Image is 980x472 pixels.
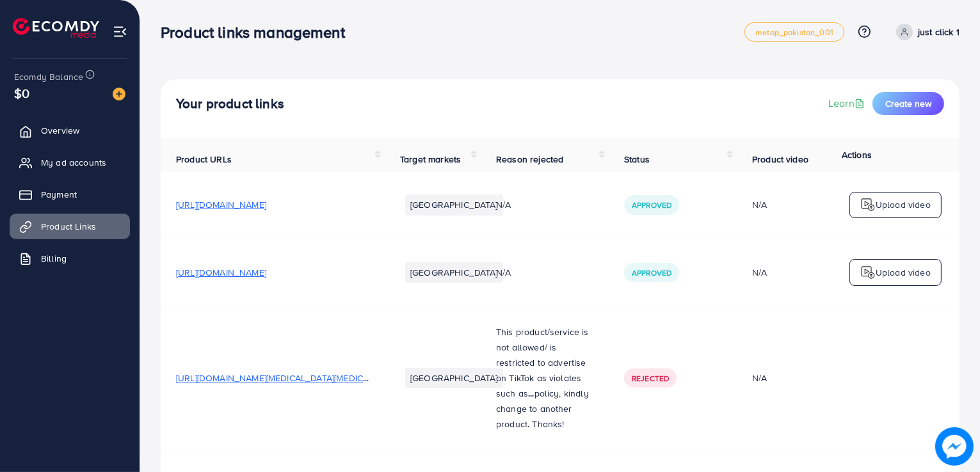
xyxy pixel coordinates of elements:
a: Payment [10,182,130,207]
span: Ecomdy Balance [14,70,83,83]
span: Approved [632,200,671,210]
span: Create new [885,97,931,110]
li: [GEOGRAPHIC_DATA] [405,368,503,388]
span: Overview [41,124,79,137]
span: N/A [496,198,511,211]
span: Status [624,153,650,166]
span: Product URLs [176,153,232,166]
span: This product/service is not allowed/ is restricted to advertise on TikTok as violates such as [496,326,589,400]
div: N/A [752,372,842,384]
span: policy, kindly change to another product. Thanks! [496,387,589,430]
img: logo [13,18,99,38]
span: N/A [496,266,511,279]
img: image [113,88,125,100]
a: Product Links [10,214,130,239]
span: Rejected [632,373,669,384]
span: Product video [752,153,808,166]
p: just click 1 [918,24,960,40]
h3: Product links management [161,23,355,42]
p: Upload video [876,197,931,212]
span: My ad accounts [41,156,106,169]
a: Overview [10,118,130,143]
img: image [935,427,974,466]
h4: Your product links [176,96,284,112]
a: Billing [10,246,130,271]
img: menu [113,24,127,39]
li: [GEOGRAPHIC_DATA] [405,262,503,283]
p: Upload video [876,265,931,280]
span: Payment [41,188,77,201]
span: [URL][DOMAIN_NAME] [176,266,266,279]
a: metap_pakistan_001 [744,22,844,42]
img: logo [860,197,876,212]
span: $0 [14,84,29,102]
span: Actions [842,148,872,161]
span: Product Links [41,220,96,233]
span: Approved [632,267,671,278]
li: [GEOGRAPHIC_DATA] [405,194,503,215]
a: My ad accounts [10,150,130,175]
a: Learn [828,96,867,111]
img: logo [860,265,876,280]
span: [URL][DOMAIN_NAME] [176,198,266,211]
span: Target markets [400,153,461,166]
div: N/A [752,266,842,279]
strong: ... [528,387,534,400]
span: Reason rejected [496,153,563,166]
button: Create new [872,92,944,115]
span: [URL][DOMAIN_NAME][MEDICAL_DATA][MEDICAL_DATA] [176,372,402,384]
div: N/A [752,198,842,211]
span: metap_pakistan_001 [755,28,833,36]
span: Billing [41,252,67,265]
a: just click 1 [891,24,960,40]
